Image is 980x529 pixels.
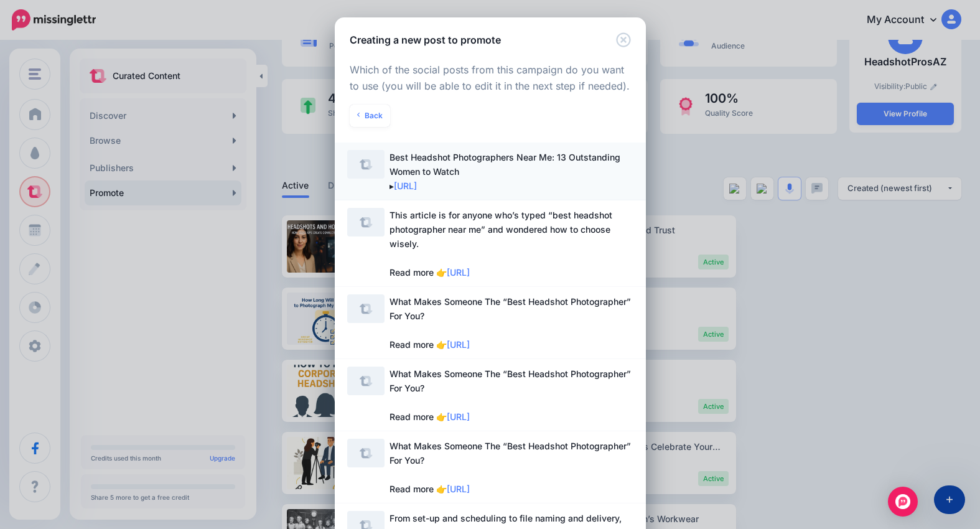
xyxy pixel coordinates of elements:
[447,484,470,494] span: [URL]
[126,72,136,82] img: tab_keywords_by_traffic_grey.svg
[347,439,385,467] img: curate-default-image-icon.png
[447,267,470,278] span: [URL]
[35,20,61,30] div: v 4.0.25
[347,367,385,395] img: curate-default-image-icon.png
[350,62,631,95] p: Which of the social posts from this campaign do you want to use (you will be able to edit it in t...
[347,150,633,193] a: Best Headshot Photographers Near Me: 13 Outstanding Women to Watch▸[URL]
[350,32,501,47] h5: Creating a new post to promote
[390,368,631,422] span: What Makes Someone The “Best Headshot Photographer” For You? Read more 👉
[394,180,417,191] span: [URL]
[32,32,137,42] div: Domain: [DOMAIN_NAME]
[36,72,46,82] img: tab_domain_overview_orange.svg
[616,32,631,48] button: Close
[50,73,111,82] div: Domain Overview
[390,296,631,350] span: What Makes Someone The “Best Headshot Photographer” For You? Read more 👉
[350,105,391,127] button: Back
[347,208,633,279] a: This article is for anyone who’s typed “best headshot photographer near me” and wondered how to c...
[390,152,620,191] span: Best Headshot Photographers Near Me: 13 Outstanding Women to Watch ▸
[347,294,385,323] img: curate-default-image-icon.png
[347,150,385,179] img: curate-default-image-icon.png
[347,439,633,496] a: What Makes Someone The “Best Headshot Photographer” For You?Read more 👉[URL]
[347,294,633,352] a: What Makes Someone The “Best Headshot Photographer” For You?Read more 👉[URL]
[20,32,30,42] img: website_grey.svg
[347,208,385,236] img: curate-default-image-icon.png
[347,367,633,424] a: What Makes Someone The “Best Headshot Photographer” For You?Read more 👉[URL]
[390,441,631,494] span: What Makes Someone The “Best Headshot Photographer” For You? Read more 👉
[447,411,470,422] span: [URL]
[447,339,470,350] span: [URL]
[139,73,205,82] div: Keywords by Traffic
[20,20,30,30] img: logo_orange.svg
[390,210,612,278] span: This article is for anyone who’s typed “best headshot photographer near me” and wondered how to c...
[888,487,918,517] div: Open Intercom Messenger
